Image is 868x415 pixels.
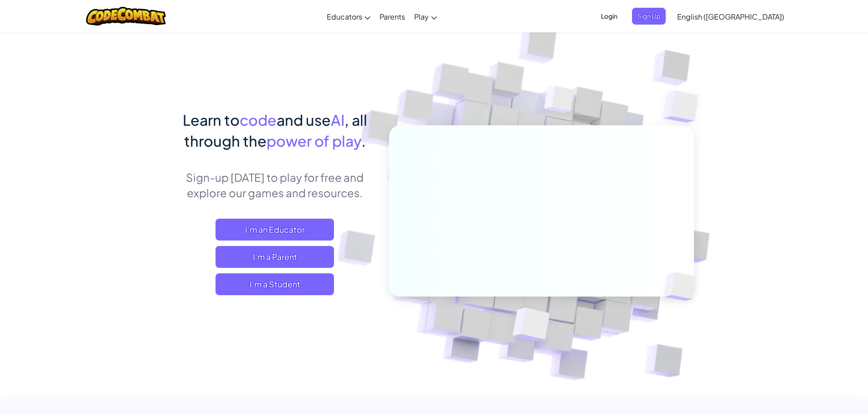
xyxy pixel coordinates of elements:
[677,12,784,21] span: English ([GEOGRAPHIC_DATA])
[327,12,362,21] span: Educators
[322,4,375,29] a: Educators
[645,68,724,145] img: Overlap cubes
[331,111,344,129] span: AI
[490,288,571,364] img: Overlap cubes
[649,253,717,320] img: Overlap cubes
[673,4,789,29] a: English ([GEOGRAPHIC_DATA])
[361,132,366,150] span: .
[240,111,277,129] span: code
[414,12,429,21] span: Play
[277,111,331,129] span: and use
[267,132,361,150] span: power of play
[410,4,442,29] a: Play
[216,246,334,268] a: I'm a Parent
[596,8,623,25] button: Login
[183,111,240,129] span: Learn to
[632,8,666,25] button: Sign Up
[527,68,592,136] img: Overlap cubes
[375,4,410,29] a: Parents
[216,273,334,295] button: I'm a Student
[216,219,334,241] a: I'm an Educator
[86,7,166,26] img: CodeCombat logo
[175,169,375,200] p: Sign-up [DATE] to play for free and explore our games and resources.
